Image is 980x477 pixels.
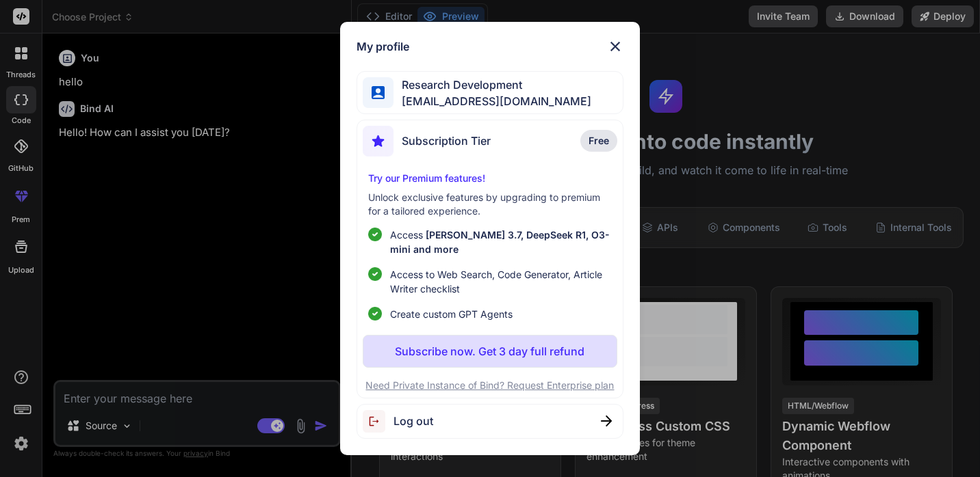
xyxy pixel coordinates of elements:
img: logout [363,410,394,433]
span: Research Development [394,77,591,93]
button: Subscribe now. Get 3 day full refund [363,335,617,368]
span: Subscription Tier [402,133,491,149]
span: [EMAIL_ADDRESS][DOMAIN_NAME] [394,93,591,109]
span: [PERSON_NAME] 3.7, DeepSeek R1, O3-mini and more [390,229,610,255]
p: Need Private Instance of Bind? Request Enterprise plan [363,379,617,392]
img: checklist [368,228,382,241]
img: checklist [368,307,382,321]
span: Create custom GPT Agents [390,307,513,321]
img: close [607,38,623,55]
p: Subscribe now. Get 3 day full refund [395,343,584,359]
span: Log out [394,413,433,429]
img: close [601,415,612,426]
p: Try our Premium features! [368,172,612,185]
h1: My profile [357,38,409,55]
img: profile [372,86,385,99]
p: Access [390,228,612,256]
img: subscription [363,126,394,156]
img: checklist [368,267,382,281]
span: Access to Web Search, Code Generator, Article Writer checklist [390,267,612,296]
span: Free [589,134,609,148]
p: Unlock exclusive features by upgrading to premium for a tailored experience. [368,191,612,218]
